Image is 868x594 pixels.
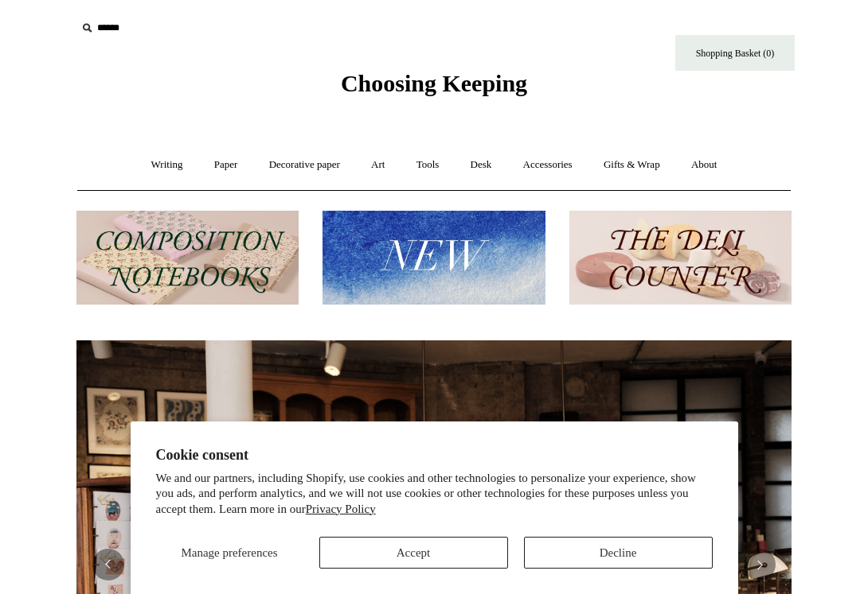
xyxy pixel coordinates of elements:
[92,549,124,580] button: Previous
[306,503,376,515] a: Privacy Policy
[456,144,506,186] a: Desk
[569,211,792,305] img: The Deli Counter
[323,211,545,305] img: New.jpg__PID:f73bdf93-380a-4a35-bcfe-7823039498e1
[76,211,299,305] img: 202302 Composition ledgers.jpg__PID:69722ee6-fa44-49dd-a067-31375e5d54ec
[402,144,454,186] a: Tools
[341,70,527,96] span: Choosing Keeping
[137,144,197,186] a: Writing
[524,537,713,569] button: Decline
[509,144,587,186] a: Accessories
[675,35,795,71] a: Shopping Basket (0)
[255,144,354,186] a: Decorative paper
[744,549,776,580] button: Next
[319,537,508,569] button: Accept
[341,83,527,94] a: Choosing Keeping
[181,546,277,559] span: Manage preferences
[156,471,713,518] p: We and our partners, including Shopify, use cookies and other technologies to personalize your ex...
[589,144,674,186] a: Gifts & Wrap
[200,144,252,186] a: Paper
[677,144,732,186] a: About
[156,537,303,569] button: Manage preferences
[156,447,713,464] h2: Cookie consent
[357,144,399,186] a: Art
